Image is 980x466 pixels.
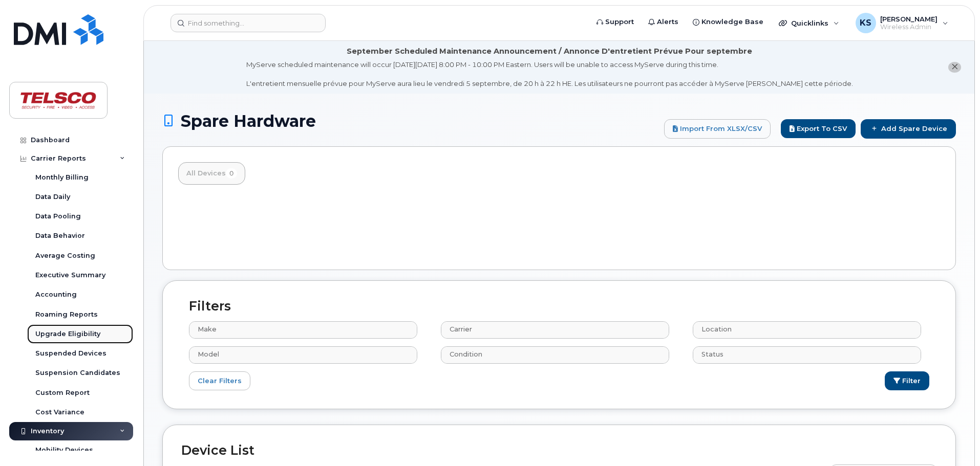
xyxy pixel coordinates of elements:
span: 0 [226,168,237,179]
a: Import from XLSX/CSV [664,119,771,139]
div: MyServe scheduled maintenance will occur [DATE][DATE] 8:00 PM - 10:00 PM Eastern. Users will be u... [246,60,853,88]
div: September Scheduled Maintenance Announcement / Annonce D'entretient Prévue Pour septembre [347,46,752,57]
h2: Filters [181,299,937,314]
a: Add Spare Device [861,119,956,139]
button: Filter [885,371,929,390]
button: close notification [948,62,961,73]
a: All Devices0 [178,162,245,185]
button: Export to CSV [781,119,856,138]
h2: Device List [181,443,937,458]
a: Clear Filters [189,371,250,390]
h1: Spare Hardware [162,112,659,130]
